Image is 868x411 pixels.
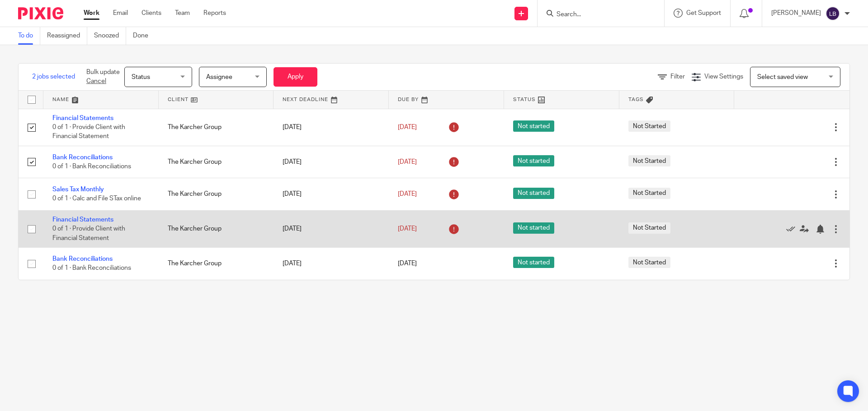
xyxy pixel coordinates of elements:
[113,9,128,18] a: Email
[47,27,87,45] a: Reassigned
[52,256,113,262] a: Bank Reconciliations
[18,7,63,19] img: Pixie
[52,226,125,241] span: 0 of 1 · Provide Client with Financial Statement
[86,68,120,86] p: Bulk update
[628,257,670,268] span: Not Started
[513,155,554,166] span: Not started
[52,124,125,140] span: 0 of 1 · Provide Client with Financial Statement
[513,257,554,268] span: Not started
[628,155,670,166] span: Not Started
[274,146,389,178] td: [DATE]
[628,97,644,102] span: Tags
[52,115,113,121] a: Financial Statements
[206,74,232,80] span: Assignee
[142,9,161,18] a: Clients
[159,109,274,146] td: The Karcher Group
[670,74,685,80] span: Filter
[398,226,417,232] span: [DATE]
[274,67,317,87] button: Apply
[175,9,190,18] a: Team
[513,188,554,199] span: Not started
[398,191,417,197] span: [DATE]
[274,178,389,210] td: [DATE]
[786,224,800,233] a: Mark as done
[52,196,141,202] span: 0 of 1 · Calc and File STax online
[94,27,126,45] a: Snoozed
[18,27,40,45] a: To do
[52,154,113,161] a: Bank Reconciliations
[274,248,389,280] td: [DATE]
[274,210,389,247] td: [DATE]
[398,124,417,130] span: [DATE]
[52,217,113,223] a: Financial Statements
[274,109,389,146] td: [DATE]
[556,11,637,19] input: Search
[159,178,274,210] td: The Karcher Group
[132,74,150,80] span: Status
[52,265,131,272] span: 0 of 1 · Bank Reconciliations
[159,210,274,247] td: The Karcher Group
[513,120,554,132] span: Not started
[159,248,274,280] td: The Karcher Group
[628,222,670,234] span: Not Started
[513,222,554,234] span: Not started
[84,9,99,18] a: Work
[398,159,417,165] span: [DATE]
[32,72,75,81] span: 2 jobs selected
[52,186,104,193] a: Sales Tax Monthly
[133,27,155,45] a: Done
[398,260,417,267] span: [DATE]
[628,188,670,199] span: Not Started
[52,163,131,170] span: 0 of 1 · Bank Reconciliations
[628,120,670,132] span: Not Started
[86,78,106,84] a: Cancel
[159,146,274,178] td: The Karcher Group
[203,9,226,18] a: Reports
